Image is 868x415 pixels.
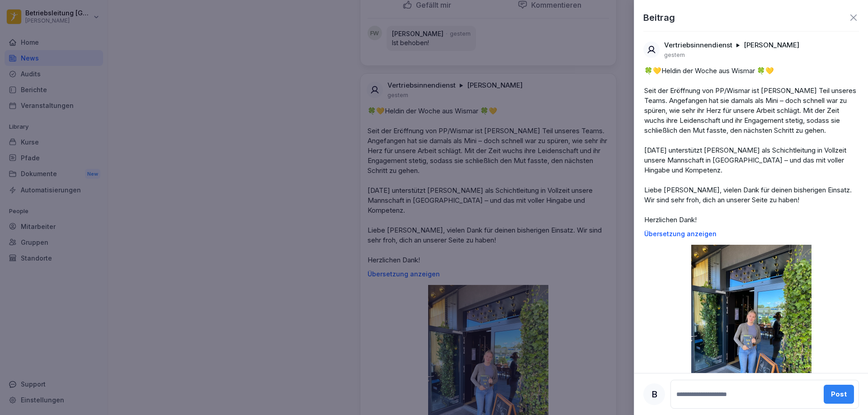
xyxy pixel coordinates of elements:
img: dl05sa85pqfk9bse6q3wvftb.png [691,245,811,405]
div: Post [831,389,847,399]
p: 🍀💛Heldin der Woche aus Wismar 🍀💛 Seit der Eröffnung von PP/Wismar ist [PERSON_NAME] Teil unseres ... [644,66,858,225]
p: Übersetzung anzeigen [644,230,858,238]
p: Beitrag [643,11,675,24]
p: gestern [664,51,685,59]
button: Post [824,385,854,404]
p: [PERSON_NAME] [744,41,799,50]
p: Vertriebsinnendienst [664,41,732,50]
div: B [643,383,665,405]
